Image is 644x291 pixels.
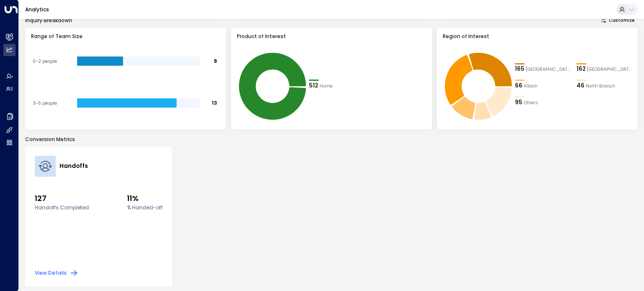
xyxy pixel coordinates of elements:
button: Customize [598,16,638,25]
div: 66Albion [515,82,570,90]
h3: Region of Interest [443,33,632,40]
div: Inquiry Breakdown [25,17,72,24]
h4: Handoffs [60,162,88,170]
div: 95Others [515,98,570,107]
h3: Range of Team Size [31,33,221,40]
div: 46 [576,82,584,90]
span: Mount Pleasant [587,66,632,73]
div: 66 [515,82,522,90]
p: Conversion Metrics [25,136,638,143]
div: 165Central Michigan [515,65,570,73]
span: Others [524,100,538,106]
tspan: 3-5 people [33,100,57,106]
button: View Details [35,269,78,277]
div: 95 [515,98,522,107]
tspan: 0-2 people [33,58,57,64]
div: 162Mount Pleasant [576,65,632,73]
span: Albion [524,83,538,90]
span: Home [319,83,332,90]
tspan: 13 [212,100,217,107]
div: 162 [576,65,586,73]
div: 165 [515,65,525,73]
label: % Handed-off [127,204,163,211]
div: 512 [309,82,318,90]
div: 46North Branch [576,82,632,90]
a: Analytics [25,6,49,13]
tspan: 6 [214,58,217,65]
div: 512Home [309,82,364,90]
span: Central Michigan [526,66,570,73]
label: Handoffs Completed [35,204,89,211]
h3: Product of Interest [237,33,426,40]
span: North Branch [586,83,615,90]
span: 11% [127,193,163,204]
span: 127 [35,193,89,204]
